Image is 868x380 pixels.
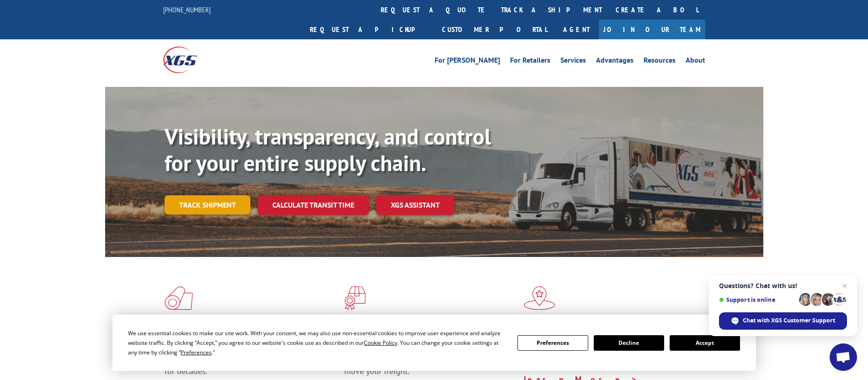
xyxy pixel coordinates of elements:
[599,20,705,39] a: Join Our Team
[560,57,586,67] a: Services
[165,344,337,376] span: As an industry carrier of choice, XGS has brought innovation and dedication to flooring logistics...
[670,335,740,351] button: Accept
[719,282,847,289] span: Questions? Chat with us!
[163,5,211,14] a: [PHONE_NUMBER]
[839,280,850,291] span: Close chat
[128,328,506,357] div: We use essential cookies to make our site work. With your consent, we may also use non-essential ...
[435,20,554,39] a: Customer Portal
[165,122,491,177] b: Visibility, transparency, and control for your entire supply chain.
[364,339,397,347] span: Cookie Policy
[719,296,796,303] span: Support is online
[596,57,634,67] a: Advantages
[524,286,555,310] img: xgs-icon-flagship-distribution-model-red
[594,335,664,351] button: Decline
[258,195,369,215] a: Calculate transit time
[376,195,454,215] a: XGS ASSISTANT
[344,286,366,310] img: xgs-icon-focused-on-flooring-red
[181,348,212,356] span: Preferences
[435,57,500,67] a: For [PERSON_NAME]
[743,316,835,325] span: Chat with XGS Customer Support
[644,57,676,67] a: Resources
[517,335,588,351] button: Preferences
[719,312,847,330] div: Chat with XGS Customer Support
[165,286,193,310] img: xgs-icon-total-supply-chain-intelligence-red
[165,195,250,214] a: Track shipment
[554,20,599,39] a: Agent
[510,57,550,67] a: For Retailers
[830,343,857,371] div: Open chat
[303,20,435,39] a: Request a pickup
[686,57,705,67] a: About
[112,315,756,371] div: Cookie Consent Prompt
